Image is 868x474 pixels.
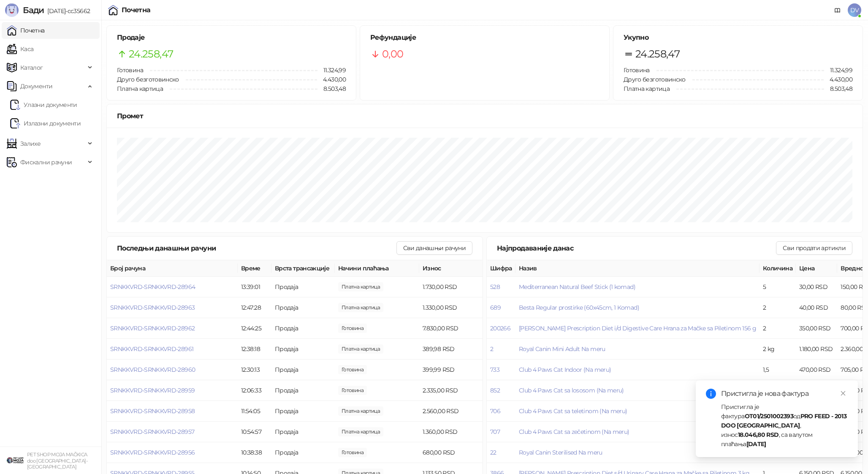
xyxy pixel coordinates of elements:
[110,366,195,373] button: SRNKKVRD-SRNKKVRD-28960
[419,442,483,463] td: 680,00 RSD
[796,297,837,318] td: 40,00 RSD
[338,303,383,312] span: 1.330,00
[110,387,195,394] button: SRNKKVRD-SRNKKVRD-28959
[271,401,335,422] td: Продаја
[635,46,680,62] span: 24.258,47
[419,297,483,318] td: 1.330,00 RSD
[796,360,837,380] td: 470,00 RSD
[27,452,87,470] small: PET SHOP MOJA MAČKICA doo [GEOGRAPHIC_DATA]-[GEOGRAPHIC_DATA]
[490,428,500,436] button: 707
[335,260,419,277] th: Начини плаћања
[20,154,72,171] span: Фискални рачуни
[721,389,848,399] div: Пристигла је нова фактура
[519,428,629,436] span: Club 4 Paws Cat sa zečetinom (Na meru)
[519,304,639,311] button: Besta Regular prostirke (60x45cm, 1 Komad)
[624,76,686,83] span: Друго безготовинско
[419,380,483,401] td: 2.335,00 RSD
[117,243,396,253] div: Последњи данашњи рачуни
[238,380,271,401] td: 12:06:33
[7,41,33,57] a: Каса
[238,422,271,442] td: 10:54:57
[271,422,335,442] td: Продаја
[519,387,624,394] span: Club 4 Paws Cat sa lososom (Na meru)
[382,46,403,62] span: 0,00
[122,7,151,14] div: Почетна
[519,366,611,373] span: Club 4 Paws Cat Indoor (Na meru)
[759,260,796,277] th: Количина
[238,401,271,422] td: 11:54:05
[110,304,195,311] span: SRNKKVRD-SRNKKVRD-28963
[338,344,383,354] span: 389,98
[7,22,45,39] a: Почетна
[317,65,346,75] span: 11.324,99
[338,427,383,436] span: 1.360,00
[110,407,195,415] button: SRNKKVRD-SRNKKVRD-28958
[824,75,852,84] span: 4.430,00
[624,33,852,43] h5: Укупно
[23,5,44,15] span: Бади
[238,318,271,339] td: 12:44:25
[796,277,837,297] td: 30,00 RSD
[338,406,383,416] span: 2.560,00
[776,241,852,255] button: Сви продати артикли
[20,135,41,152] span: Залихе
[624,85,670,93] span: Платна картица
[745,412,793,420] strong: OT01/2501002393
[110,449,195,456] button: SRNKKVRD-SRNKKVRD-28956
[519,324,756,332] button: [PERSON_NAME] Prescription Diet i/d Digestive Care Hrana za Mačke sa Piletinom 156 g
[117,33,346,43] h5: Продаје
[338,324,367,333] span: 8.000,00
[271,380,335,401] td: Продаја
[396,241,472,255] button: Сви данашњи рачуни
[831,3,844,17] a: Документација
[117,76,179,83] span: Друго безготовинско
[497,243,776,253] div: Најпродаваније данас
[490,283,500,291] button: 528
[271,297,335,318] td: Продаја
[490,304,501,311] button: 689
[419,422,483,442] td: 1.360,00 RSD
[796,318,837,339] td: 350,00 RSD
[7,452,24,469] img: 64x64-companyLogo-9f44b8df-f022-41eb-b7d6-300ad218de09.png
[738,431,779,439] strong: 18.046,80 RSD
[117,66,143,74] span: Готовина
[419,260,483,277] th: Износ
[338,282,383,291] span: 1.730,00
[519,449,602,456] button: Royal Canin Sterilised Na meru
[490,366,499,373] button: 733
[746,440,766,448] strong: [DATE]
[419,277,483,297] td: 1.730,00 RSD
[338,386,367,395] span: 2.335,00
[419,401,483,422] td: 2.560,00 RSD
[117,111,852,121] div: Промет
[515,260,759,277] th: Назив
[519,283,635,291] button: Mediterranean Natural Beef Stick (1 komad)
[238,297,271,318] td: 12:47:28
[110,283,195,291] span: SRNKKVRD-SRNKKVRD-28964
[419,339,483,360] td: 389,98 RSD
[10,115,81,132] a: Излазни документи
[624,66,650,74] span: Готовина
[796,339,837,360] td: 1.180,00 RSD
[419,360,483,380] td: 399,99 RSD
[110,345,193,353] span: SRNKKVRD-SRNKKVRD-28961
[10,96,77,113] a: Ulazni dokumentiУлазни документи
[317,75,346,84] span: 4.430,00
[519,407,627,415] span: Club 4 Paws Cat sa teletinom (Na meru)
[721,402,848,449] div: Пристигла је фактура од , износ , са валутом плаћања
[838,389,848,398] a: Close
[20,59,43,76] span: Каталог
[824,65,852,75] span: 11.324,99
[238,260,271,277] th: Време
[370,33,599,43] h5: Рефундације
[110,428,194,436] button: SRNKKVRD-SRNKKVRD-28957
[519,345,605,353] button: Royal Canin Mini Adult Na meru
[840,390,846,396] span: close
